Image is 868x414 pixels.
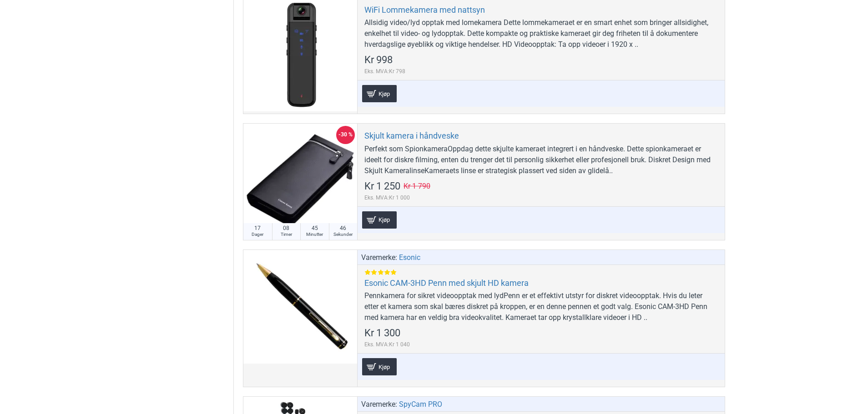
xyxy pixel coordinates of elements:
[364,67,405,75] span: Eks. MVA:Kr 798
[399,252,420,263] a: Esonic
[364,290,718,323] div: Pennkamera for sikret videoopptak med lydPenn er et effektivt utstyr for diskret videoopptak. Hvi...
[364,144,718,176] div: Perfekt som SpionkameraOppdag dette skjulte kameraet integrert i en håndveske. Dette spionkamerae...
[364,278,529,288] a: Esonic CAM-3HD Penn med skjult HD kamera
[376,91,392,97] span: Kjøp
[243,250,357,364] a: Esonic CAM-3HD Penn med skjult HD kamera Esonic CAM-3HD Penn med skjult HD kamera
[361,252,397,263] span: Varemerke:
[376,217,392,223] span: Kjøp
[361,399,397,410] span: Varemerke:
[364,130,459,141] a: Skjult kamera i håndveske
[364,55,393,65] span: Kr 998
[243,124,357,237] a: Skjult kamera i håndveske Skjult kamera i håndveske
[364,328,400,338] span: Kr 1 300
[364,5,485,15] a: WiFi Lommekamera med nattsyn
[399,399,442,410] a: SpyCam PRO
[364,181,400,191] span: Kr 1 250
[364,340,410,349] span: Eks. MVA:Kr 1 040
[364,17,718,50] div: Allsidig video/lyd opptak med lomekamera Dette lommekameraet er en smart enhet som bringer allsid...
[364,194,430,202] span: Eks. MVA:Kr 1 000
[404,183,430,190] span: Kr 1 790
[376,364,392,370] span: Kjøp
